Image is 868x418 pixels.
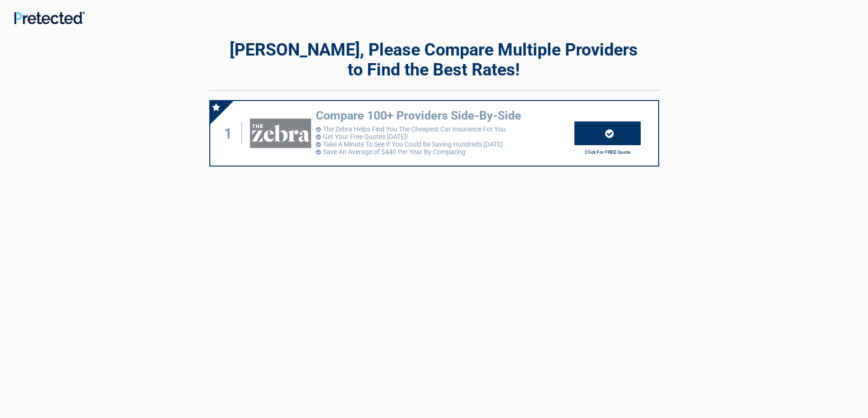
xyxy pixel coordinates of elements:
img: thezebra's logo [250,119,311,148]
li: Get Your Free Quotes [DATE]! [316,133,574,140]
img: Main Logo [14,11,85,24]
div: 1 [220,123,242,144]
li: Save An Average of $440 Per Year By Comparing [316,148,574,156]
li: The Zebra Helps Find You The Cheapest Car Insurance For You [316,125,574,133]
li: Take A Minute To See If You Could Be Saving Hundreds [DATE] [316,140,574,148]
h2: Click For FREE Quote [574,149,641,155]
h2: [PERSON_NAME], Please Compare Multiple Providers to Find the Best Rates! [209,40,659,80]
h3: Compare 100+ Providers Side-By-Side [316,108,574,124]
